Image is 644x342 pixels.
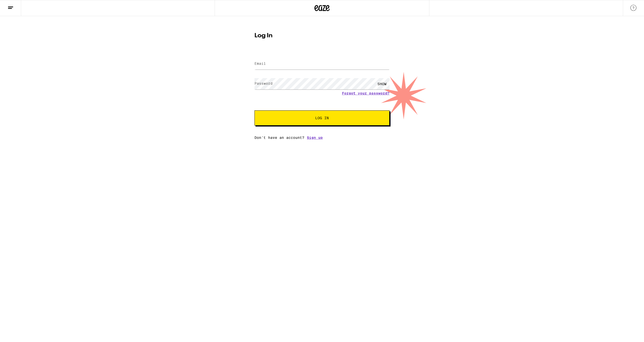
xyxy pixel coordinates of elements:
[307,136,323,140] a: Sign up
[342,91,390,95] a: Forgot your password?
[315,116,329,120] span: Log In
[254,61,266,66] label: Email
[254,33,390,39] h1: Log In
[254,110,390,126] button: Log In
[254,58,390,70] input: Email
[254,81,273,85] label: Password
[254,136,390,140] div: Don't have an account?
[374,78,390,89] div: SHOW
